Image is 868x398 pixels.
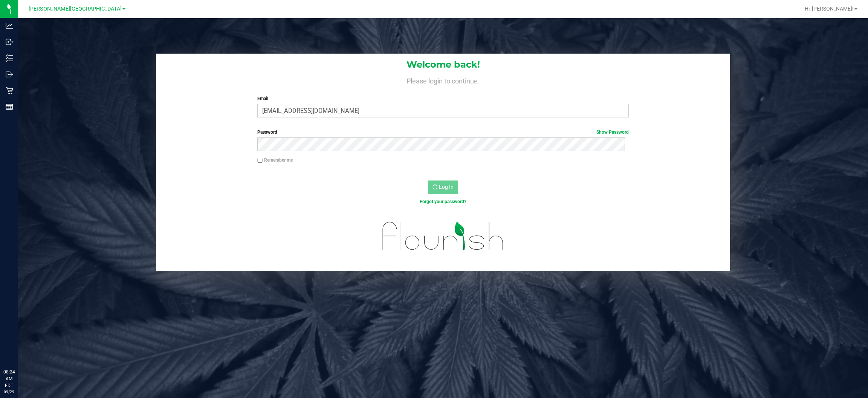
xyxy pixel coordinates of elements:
[6,22,13,29] inline-svg: Analytics
[6,38,13,46] inline-svg: Inbound
[420,199,466,204] a: Forgot your password?
[29,6,122,12] span: [PERSON_NAME][GEOGRAPHIC_DATA]
[156,60,730,69] h1: Welcome back!
[3,369,15,389] p: 08:24 AM EDT
[6,103,13,111] inline-svg: Reports
[371,213,515,259] img: flourish_logo.svg
[156,76,730,85] h4: Please login to continue.
[257,95,629,102] label: Email
[6,71,13,78] inline-svg: Outbound
[428,180,458,194] button: Log In
[257,158,263,163] input: Remember me
[805,6,854,12] span: Hi, [PERSON_NAME]!
[257,157,293,164] label: Remember me
[3,389,15,395] p: 09/29
[6,87,13,94] inline-svg: Retail
[257,130,277,135] span: Password
[6,54,13,62] inline-svg: Inventory
[596,130,629,135] a: Show Password
[439,184,454,190] span: Log In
